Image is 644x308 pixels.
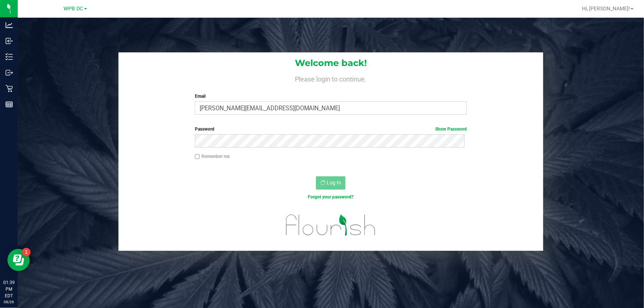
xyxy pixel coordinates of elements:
inline-svg: Inbound [6,37,13,45]
label: Remember me [195,153,230,160]
p: 01:39 PM EDT [3,279,14,299]
span: Log In [327,180,341,186]
inline-svg: Retail [6,85,13,92]
label: Email [195,93,467,100]
span: Password [195,127,214,132]
img: flourish_logo.svg [278,208,384,242]
button: Log In [316,176,345,190]
inline-svg: Reports [6,101,13,108]
span: Hi, [PERSON_NAME]! [582,6,630,11]
p: 08/26 [3,299,14,305]
a: Forgot your password? [308,194,354,200]
h1: Welcome back! [118,58,543,68]
iframe: Resource center [7,249,30,271]
span: WPB DC [64,6,83,12]
h4: Please login to continue. [118,74,543,83]
inline-svg: Analytics [6,21,13,29]
iframe: Resource center unread badge [22,248,31,257]
input: Remember me [195,154,200,159]
a: Show Password [435,127,467,132]
inline-svg: Inventory [6,53,13,60]
inline-svg: Outbound [6,69,13,76]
